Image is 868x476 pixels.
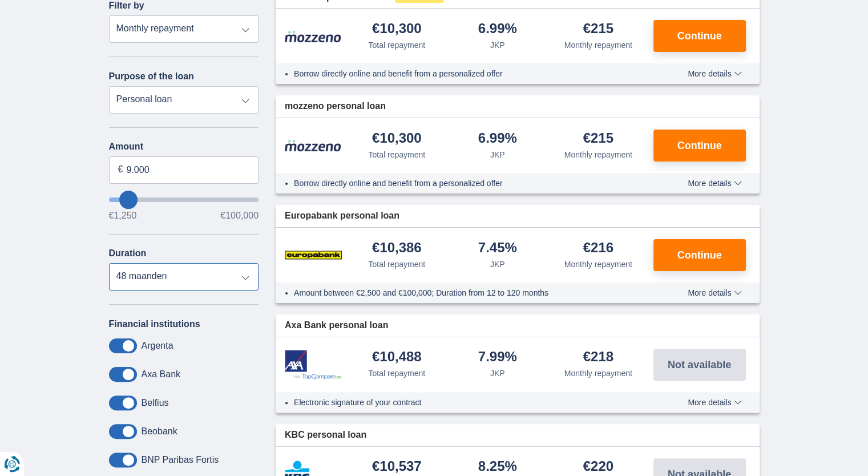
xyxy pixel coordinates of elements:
font: Purpose of the loan [109,71,194,81]
font: JKP [490,369,505,378]
font: mozzeno personal loan [285,101,386,111]
font: Not available [668,359,731,370]
font: More details [688,179,731,188]
button: More details [679,69,750,78]
font: 7.45% [478,240,517,255]
font: 6.99% [478,130,517,146]
font: Duration [109,248,147,258]
font: €1,250 [109,211,137,220]
button: Not available [653,349,746,381]
input: wantToBorrow [109,197,259,202]
button: More details [679,398,750,407]
img: product.pl.alt Axa Bank [285,350,342,380]
font: Electronic signature of your contract [294,398,421,407]
font: Belfius [142,398,169,408]
font: Total repayment [368,150,425,159]
img: product.pl.alt Mozzeno [285,30,342,43]
font: €10,488 [372,349,422,364]
font: More details [688,288,731,297]
font: € [118,164,123,174]
font: Monthly repayment [564,150,632,159]
font: 7.99% [478,349,517,364]
font: Argenta [142,341,173,350]
font: Beobank [142,426,177,436]
font: Axa Bank [142,369,180,379]
font: Borrow directly online and benefit from a personalized offer [294,179,503,188]
font: €220 [583,458,613,474]
font: €10,300 [372,130,422,146]
font: €10,300 [372,21,422,36]
font: €10,386 [372,240,422,255]
font: More details [688,69,731,78]
font: Borrow directly online and benefit from a personalized offer [294,69,503,78]
font: €215 [583,21,613,36]
font: 8.25% [478,458,517,474]
button: More details [679,288,750,297]
font: €215 [583,130,613,146]
font: Financial institutions [109,319,200,329]
button: Continue [653,20,746,52]
img: product.pl.alt Mozzeno [285,139,342,152]
font: BNP Paribas Fortis [142,455,219,465]
font: Total repayment [368,41,425,50]
font: €100,000 [220,211,259,220]
font: €216 [583,240,613,255]
font: Amount between €2,500 and €100,000; Duration from 12 to 120 months [294,288,548,297]
font: Europabank personal loan [285,211,399,220]
font: KBC personal loan [285,430,366,439]
font: Filter by [109,1,144,10]
font: Monthly repayment [564,260,632,269]
font: JKP [490,260,505,269]
img: product.pl.alt Europabank [285,241,342,269]
font: JKP [490,41,505,50]
font: Continue [677,30,722,42]
font: More details [688,398,731,407]
font: Total repayment [368,369,425,378]
button: Continue [653,239,746,271]
font: Total repayment [368,260,425,269]
font: €10,537 [372,458,422,474]
font: Monthly repayment [564,369,632,378]
font: Axa Bank personal loan [285,320,388,330]
button: Continue [653,130,746,162]
button: More details [679,179,750,188]
font: 6.99% [478,21,517,36]
font: €218 [583,349,613,364]
font: Amount [109,142,143,151]
font: Continue [677,249,722,261]
font: Monthly repayment [564,41,632,50]
font: Continue [677,140,722,151]
font: JKP [490,150,505,159]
